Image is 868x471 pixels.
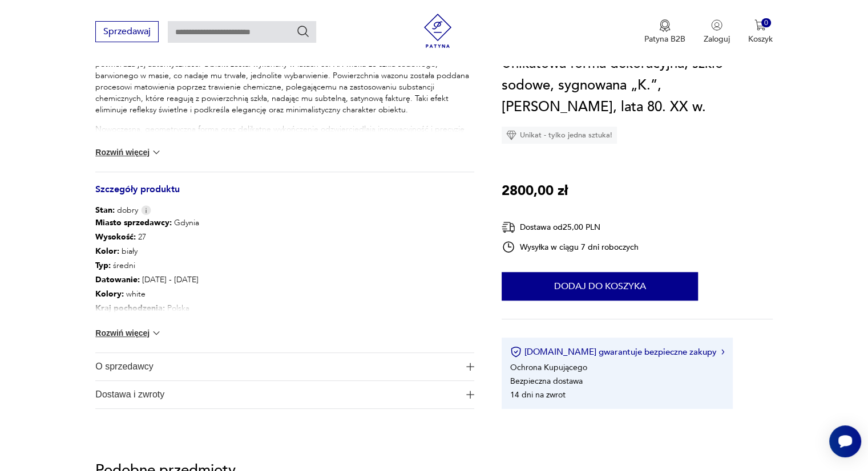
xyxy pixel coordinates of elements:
[95,245,238,259] p: biały
[95,147,162,158] button: Rozwiń więcej
[748,19,773,44] button: 0Koszyk
[510,376,583,387] li: Bezpieczna dostawa
[502,272,698,301] button: Dodaj do koszyka
[95,29,159,36] a: Sprzedawaj
[502,220,639,234] div: Dostawa od 25,00 PLN
[466,391,474,399] img: Ikona plusa
[510,346,522,358] img: Ikona certyfikatu
[95,217,172,228] b: Miasto sprzedawcy :
[510,362,587,373] li: Ochrona Kupującego
[95,287,238,302] p: white
[502,240,639,254] div: Wysyłka w ciągu 7 dni roboczych
[502,220,515,234] img: Ikona dostawy
[829,425,861,457] iframe: Smartsupp widget button
[95,246,119,257] b: Kolor:
[95,230,238,245] p: 27
[95,381,458,408] span: Dostawa i zwroty
[502,53,773,118] h1: Unikatowa forma dekoracyjna, szkło sodowe, sygnowana „K.”, [PERSON_NAME], lata 80. XX w.
[644,19,685,44] button: Patyna B2B
[151,147,162,158] img: chevron down
[659,19,671,32] img: Ikona medalu
[748,34,773,44] p: Koszyk
[421,14,455,48] img: Patyna - sklep z meblami i dekoracjami vintage
[644,34,685,44] p: Patyna B2B
[95,47,474,116] p: Unikatowa forma dekoracyjna autorstwa [PERSON_NAME], sygnowana na spodzie inicjałem „K.”, co potw...
[510,346,724,358] button: [DOMAIN_NAME] gwarantuje bezpieczne zakupy
[95,232,136,242] b: Wysokość :
[95,353,474,380] button: Ikona plusaO sprzedawcy
[95,353,458,380] span: O sprzedawcy
[506,130,516,140] img: Ikona diamentu
[644,19,685,44] a: Ikona medaluPatyna B2B
[95,273,238,287] p: [DATE] - [DATE]
[95,260,111,271] b: Typ :
[754,19,766,31] img: Ikona koszyka
[502,180,568,202] p: 2800,00 zł
[95,205,138,216] span: dobry
[95,259,238,273] p: średni
[721,349,725,355] img: Ikona strzałki w prawo
[95,289,124,299] b: Kolory :
[704,34,730,44] p: Zaloguj
[95,327,162,339] button: Rozwiń więcej
[95,21,159,42] button: Sprzedawaj
[95,381,474,408] button: Ikona plusaDostawa i zwroty
[296,25,310,38] button: Szukaj
[711,19,722,31] img: Ikonka użytkownika
[95,274,140,285] b: Datowanie :
[151,327,162,339] img: chevron down
[95,216,238,230] p: Gdynia
[95,303,165,314] b: Kraj pochodzenia :
[704,19,730,44] button: Zaloguj
[502,127,617,144] div: Unikat - tylko jedna sztuka!
[95,124,474,147] p: Nowoczesna, geometryczna forma oraz delikatne wykończenie odzwierciedlają innowacyjność i precyzj...
[466,363,474,371] img: Ikona plusa
[95,186,474,205] h3: Szczegóły produktu
[95,205,115,216] b: Stan:
[95,302,238,316] p: Polska
[510,389,566,400] li: 14 dni na zwrot
[141,205,151,215] img: Info icon
[761,18,771,28] div: 0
